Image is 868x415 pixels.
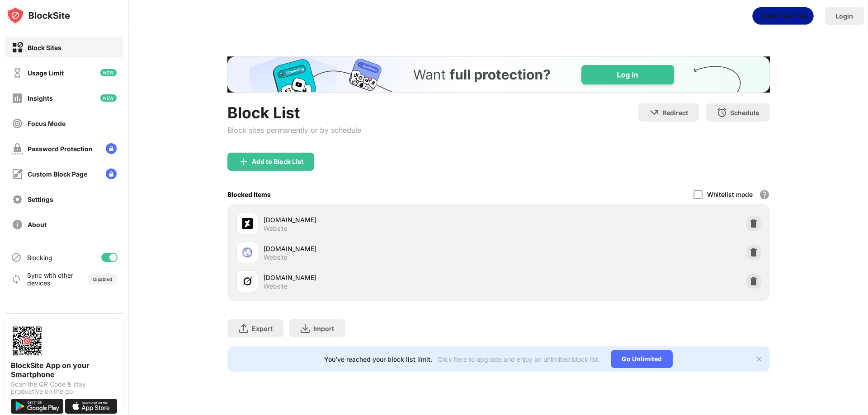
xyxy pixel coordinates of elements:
img: lock-menu.svg [106,143,117,154]
div: animation [752,7,814,25]
div: Export [252,325,273,332]
img: settings-off.svg [12,194,23,205]
div: BlockSite App on your Smartphone [11,361,118,379]
img: blocking-icon.svg [11,252,22,263]
div: [DOMAIN_NAME] [264,273,499,282]
div: You’ve reached your block list limit. [324,355,432,363]
img: download-on-the-app-store.svg [65,399,118,414]
div: Settings [28,196,53,203]
div: [DOMAIN_NAME] [264,215,499,224]
img: new-icon.svg [100,69,117,76]
div: Import [313,325,334,332]
div: [DOMAIN_NAME] [264,244,499,253]
div: Login [835,12,853,20]
iframe: Banner [227,56,770,93]
div: Block sites permanently or by schedule [227,126,361,135]
img: time-usage-off.svg [12,67,23,79]
div: Sync with other devices [27,271,74,287]
img: get-it-on-google-play.svg [11,399,63,414]
img: password-protection-off.svg [12,143,23,154]
img: lock-menu.svg [106,168,117,179]
img: new-icon.svg [100,94,117,102]
img: about-off.svg [12,219,23,230]
div: Blocking [27,254,52,261]
div: Focus Mode [28,120,66,127]
img: options-page-qr-code.png [11,325,43,357]
div: About [28,221,47,228]
div: Website [264,253,288,261]
div: Scan the QR Code & stay productive on the go [11,381,118,395]
img: customize-block-page-off.svg [12,168,23,180]
img: sync-icon.svg [11,274,22,284]
div: Usage Limit [28,69,64,77]
img: block-on.svg [12,42,23,53]
img: focus-off.svg [12,118,23,129]
img: favicons [242,218,253,229]
div: Insights [28,94,53,102]
div: Custom Block Page [28,170,87,178]
div: Click here to upgrade and enjoy an unlimited block list. [438,355,600,363]
div: Blocked Items [227,191,271,198]
div: Block List [227,103,361,122]
div: Website [264,282,288,290]
div: Password Protection [28,145,93,153]
div: Website [264,224,288,233]
img: favicons [242,276,253,287]
img: x-button.svg [755,355,763,363]
div: Redirect [662,109,688,117]
img: logo-blocksite.svg [6,6,70,24]
div: Schedule [730,109,759,117]
div: Disabled [93,276,112,282]
img: insights-off.svg [12,93,23,104]
div: Add to Block List [252,158,303,165]
img: favicons [242,247,253,258]
div: Block Sites [28,44,61,51]
div: Whitelist mode [707,191,753,198]
div: Go Unlimited [611,350,673,368]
